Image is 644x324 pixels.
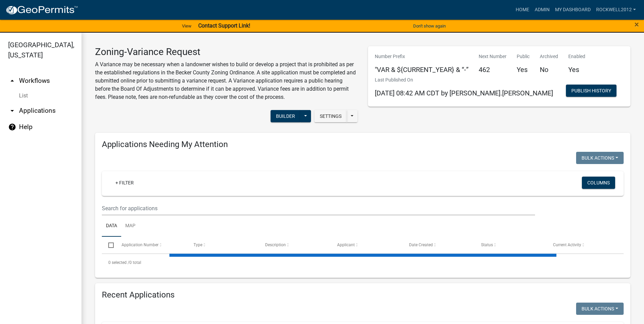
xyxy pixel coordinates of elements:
[540,53,558,60] p: Archived
[481,242,493,247] span: Status
[179,20,194,32] a: View
[122,242,159,247] span: Application Number
[331,237,403,253] datatable-header-cell: Applicant
[593,3,639,16] a: Rockwell2012
[552,3,593,16] a: My Dashboard
[102,254,624,271] div: 0 total
[314,110,347,122] button: Settings
[187,237,259,253] datatable-header-cell: Type
[198,22,250,29] strong: Contact Support Link!
[566,88,617,94] wm-modal-confirm: Workflow Publish History
[375,53,468,60] p: Number Prefix
[375,76,553,84] p: Last Published On
[95,46,358,58] h3: Zoning-Variance Request
[409,242,433,247] span: Date Created
[8,107,16,115] i: arrow_drop_down
[110,177,139,189] a: + Filter
[121,215,140,237] a: Map
[568,53,585,60] p: Enabled
[517,53,530,60] p: Public
[475,237,547,253] datatable-header-cell: Status
[568,66,585,74] h5: Yes
[375,89,553,97] span: [DATE] 08:42 AM CDT by [PERSON_NAME].[PERSON_NAME]
[634,20,639,29] span: ×
[479,53,507,60] p: Next Number
[102,140,624,149] h4: Applications Needing My Attention
[102,290,624,300] h4: Recent Applications
[547,237,619,253] datatable-header-cell: Current Activity
[532,3,552,16] a: Admin
[8,123,16,131] i: help
[95,60,358,101] p: A Variance may be necessary when a landowner wishes to build or develop a project that is prohibi...
[513,3,532,16] a: Home
[259,237,331,253] datatable-header-cell: Description
[265,242,286,247] span: Description
[410,20,448,32] button: Don't show again
[566,85,617,97] button: Publish History
[576,303,624,315] button: Bulk Actions
[540,66,558,74] h5: No
[115,237,187,253] datatable-header-cell: Application Number
[517,66,530,74] h5: Yes
[582,177,615,189] button: Columns
[194,242,202,247] span: Type
[271,110,300,122] button: Builder
[634,20,639,29] button: Close
[337,242,355,247] span: Applicant
[8,77,16,85] i: arrow_drop_up
[102,237,115,253] datatable-header-cell: Select
[108,260,129,265] span: 0 selected /
[375,66,468,74] h5: "VAR & ${CURRENT_YEAR} & “-”
[479,66,507,74] h5: 462
[553,242,581,247] span: Current Activity
[102,201,535,215] input: Search for applications
[576,152,624,164] button: Bulk Actions
[403,237,475,253] datatable-header-cell: Date Created
[102,215,121,237] a: Data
